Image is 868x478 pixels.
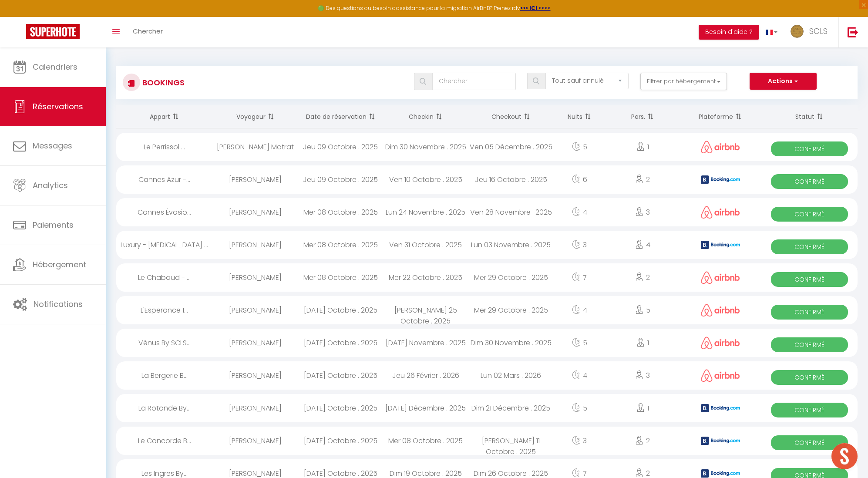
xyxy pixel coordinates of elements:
[33,101,83,112] span: Réservations
[761,105,858,128] th: Sort by status
[606,105,680,128] th: Sort by people
[468,105,554,128] th: Sort by checkout
[33,180,68,191] span: Analytics
[791,25,804,38] img: ...
[848,27,858,37] img: logout
[750,73,817,90] button: Actions
[520,4,551,12] a: >>> ICI <<<<
[26,24,80,39] img: Super Booking
[640,73,727,90] button: Filtrer par hébergement
[699,25,759,40] button: Besoin d'aide ?
[383,105,468,128] th: Sort by checkin
[116,105,212,128] th: Sort by rentals
[33,140,72,151] span: Messages
[784,17,838,47] a: ... SCLS
[140,73,185,92] h3: Bookings
[34,299,83,310] span: Notifications
[33,219,74,230] span: Paiements
[212,105,298,128] th: Sort by guest
[126,17,169,47] a: Chercher
[554,105,606,128] th: Sort by nights
[133,27,163,36] span: Chercher
[298,105,383,128] th: Sort by booking date
[33,259,86,270] span: Hébergement
[432,73,515,90] input: Chercher
[680,105,761,128] th: Sort by channel
[831,443,858,469] div: Ouvrir le chat
[33,61,77,72] span: Calendriers
[809,26,828,37] span: SCLS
